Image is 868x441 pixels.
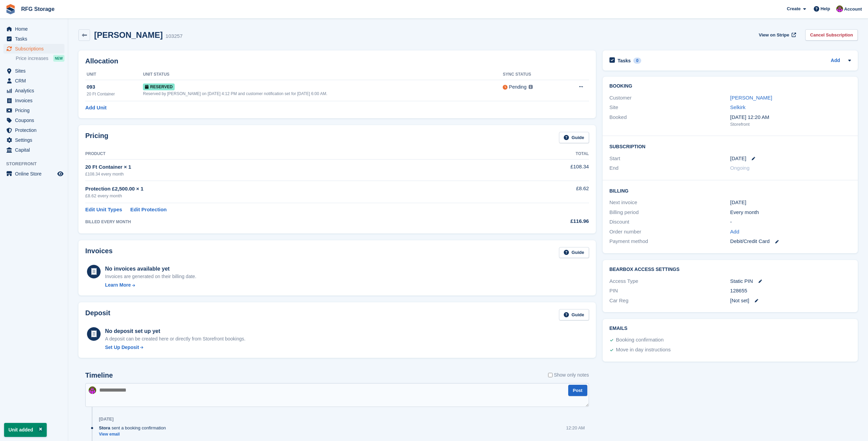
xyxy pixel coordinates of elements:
div: £108.34 every month [85,171,496,177]
span: Storefront [6,161,68,167]
span: Help [821,5,830,12]
a: menu [3,86,64,95]
h2: Pricing [85,132,108,143]
div: [DATE] [730,199,851,207]
h2: Subscription [609,143,851,150]
img: icon-info-grey-7440780725fd019a000dd9b08b2336e03edf1995a4989e88bcd33f0948082b44.svg [529,85,533,89]
div: Reserved by [PERSON_NAME] on [DATE] 4:12 PM and customer notification set for [DATE] 6:00 AM. [143,91,503,97]
a: View on Stripe [756,29,797,41]
div: Site [609,104,730,111]
a: menu [3,96,64,105]
span: Protection [15,125,56,135]
span: Pricing [15,106,56,115]
span: Reserved [143,83,175,90]
span: Invoices [15,96,56,105]
a: Selkirk [730,104,746,110]
span: Settings [15,135,56,145]
p: A deposit can be created here or directly from Storefront bookings. [105,335,246,343]
th: Unit [85,69,143,80]
span: Ongoing [730,165,750,171]
img: Laura Lawson [836,5,843,12]
a: Add Unit [85,104,106,112]
a: Price increases NEW [16,55,64,62]
div: 128655 [730,287,851,295]
div: Every month [730,209,851,216]
div: End [609,164,730,172]
h2: Invoices [85,247,113,258]
h2: Deposit [85,309,110,320]
div: Move in day instructions [616,346,671,354]
input: Show only notes [548,371,553,379]
h2: Allocation [85,57,589,65]
span: CRM [15,76,56,86]
div: Billing period [609,209,730,216]
a: menu [3,34,64,44]
div: - [730,218,851,226]
time: 2025-08-25 00:00:00 UTC [730,155,746,163]
h2: Billing [609,187,851,194]
div: 20 Ft Container [87,91,143,97]
h2: Booking [609,83,851,89]
span: Capital [15,145,56,155]
a: Add [730,228,739,236]
div: Protection £2,500.00 × 1 [85,185,496,193]
div: Set Up Deposit [105,344,139,351]
div: No invoices available yet [105,265,196,273]
div: 12:20 AM [566,425,585,431]
a: Learn More [105,282,196,289]
button: Post [568,385,587,396]
div: Static PIN [730,277,851,285]
span: Sites [15,66,56,76]
p: Unit added [4,423,47,437]
h2: Timeline [85,371,113,379]
div: NEW [53,55,64,62]
a: menu [3,106,64,115]
a: Guide [559,132,589,143]
div: Debit/Credit Card [730,238,851,245]
div: Start [609,155,730,163]
span: Price increases [16,55,48,62]
span: View on Stripe [759,32,789,39]
div: Customer [609,94,730,102]
a: Cancel Subscription [805,29,858,41]
div: BILLED EVERY MONTH [85,219,496,225]
div: [DATE] [99,416,114,422]
img: stora-icon-8386f47178a22dfd0bd8f6a31ec36ba5ce8667c1dd55bd0f319d3a0aa187defe.svg [5,4,16,14]
a: menu [3,24,64,34]
span: Tasks [15,34,56,44]
a: Edit Protection [130,206,167,214]
th: Product [85,149,496,159]
th: Unit Status [143,69,503,80]
div: £116.96 [496,217,589,225]
div: Invoices are generated on their billing date. [105,273,196,280]
label: Show only notes [548,371,589,379]
div: Storefront [730,121,851,128]
a: Guide [559,247,589,258]
span: Subscriptions [15,44,56,54]
div: 20 Ft Container × 1 [85,163,496,171]
div: Payment method [609,238,730,245]
div: Car Reg [609,297,730,305]
td: £8.62 [496,181,589,203]
span: Home [15,24,56,34]
span: Account [844,6,862,13]
span: Online Store [15,169,56,179]
th: Total [496,149,589,159]
div: Discount [609,218,730,226]
span: Create [787,5,800,12]
div: [DATE] 12:20 AM [730,113,851,121]
span: Coupons [15,116,56,125]
h2: Tasks [618,58,631,64]
h2: Emails [609,326,851,331]
a: menu [3,125,64,135]
div: Booked [609,113,730,128]
a: Edit Unit Types [85,206,122,214]
a: menu [3,145,64,155]
a: Guide [559,309,589,320]
div: 0 [633,58,641,64]
a: menu [3,135,64,145]
img: Laura Lawson [89,386,96,394]
div: No deposit set up yet [105,327,246,335]
h2: [PERSON_NAME] [94,30,163,40]
a: [PERSON_NAME] [730,95,772,101]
